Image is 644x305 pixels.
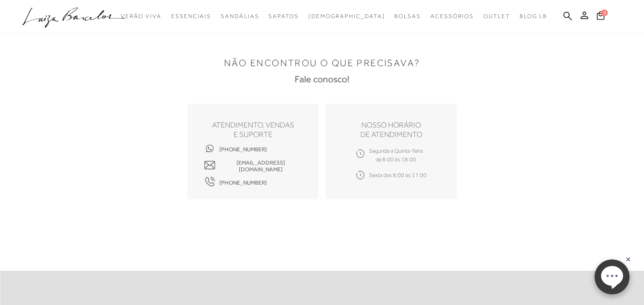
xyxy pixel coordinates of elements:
a: noSubCategoriesText [221,8,259,25]
span: Sapatos [268,13,298,20]
span: [EMAIL_ADDRESS][DOMAIN_NAME] [219,159,302,173]
a: [EMAIL_ADDRESS][DOMAIN_NAME] [204,160,302,172]
a: noSubCategoriesText [268,8,298,25]
span: Sexta das 8:00 às 17:00 [369,171,427,179]
span: Bolsas [394,13,421,20]
span: [PHONE_NUMBER] [219,179,267,186]
span: Verão Viva [121,13,162,20]
span: Sandálias [221,13,259,20]
a: noSubCategoriesText [121,8,162,25]
a: noSubCategoriesText [308,8,385,25]
a: noSubCategoriesText [430,8,474,25]
button: 0 [594,10,607,23]
span: Segunda a Quinta-feira de 8:00 às 18:00 [369,147,423,164]
h4: ATENDIMENTO, VENDAS e suporte [212,120,294,139]
span: [DEMOGRAPHIC_DATA] [308,13,385,20]
h3: Fale conosco! [295,73,349,85]
span: [PHONE_NUMBER] [219,146,267,153]
span: Acessórios [430,13,474,20]
h4: nosso horário de atendimento [360,120,422,139]
a: noSubCategoriesText [171,8,211,25]
span: BLOG LB [520,13,547,20]
a: [PHONE_NUMBER] [204,177,267,188]
a: noSubCategoriesText [483,8,510,25]
a: noSubCategoriesText [394,8,421,25]
a: BLOG LB [520,8,547,25]
span: Outlet [483,13,510,20]
a: [PHONE_NUMBER] [204,143,267,155]
h1: NÃO ENCONTROU O QUE PRECISAVA? [224,57,420,69]
span: Essenciais [171,13,211,20]
span: 0 [601,10,608,16]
